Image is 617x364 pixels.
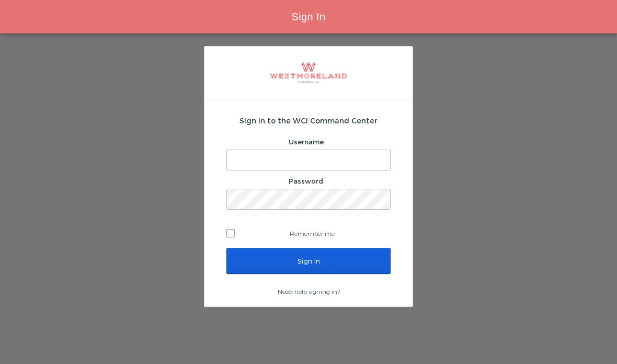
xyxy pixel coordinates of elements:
label: Password [289,177,323,185]
h2: Sign in to the WCI Command Center [226,115,391,126]
label: Remember me [226,225,391,241]
label: Username [289,138,324,146]
a: Need help signing in? [278,288,340,295]
input: Sign In [226,248,391,274]
span: Sign In [291,11,325,22]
